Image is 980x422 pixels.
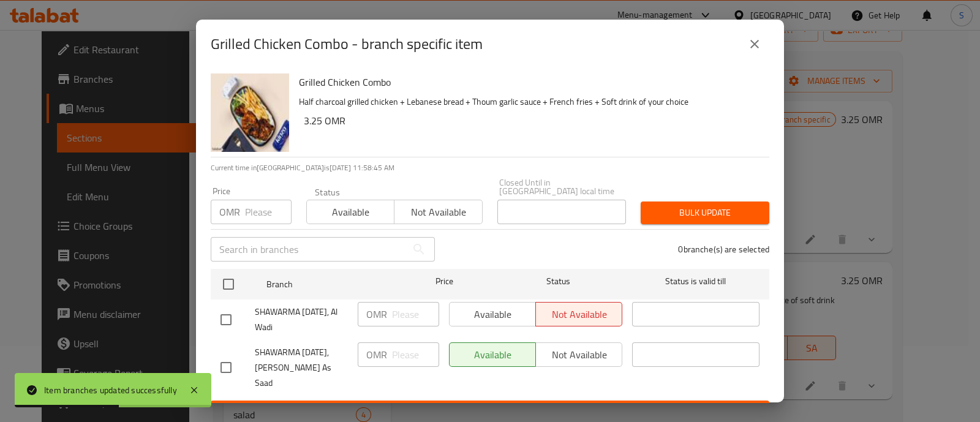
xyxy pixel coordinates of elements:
button: close [740,29,769,59]
span: Branch [266,277,394,292]
p: Half charcoal grilled chicken + Lebanese bread + Thoum garlic sauce + French fries + Soft drink o... [299,94,759,110]
input: Please enter price [392,302,439,326]
input: Please enter price [392,342,439,367]
span: Not available [399,203,477,221]
p: Current time in [GEOGRAPHIC_DATA] is [DATE] 11:58:45 AM [211,162,769,173]
span: Available [312,203,390,221]
span: SHAWARMA [DATE], Al Wadi [255,304,348,335]
span: Bulk update [650,205,759,220]
button: Not available [394,200,482,224]
p: OMR [219,205,240,219]
button: Bulk update [641,202,769,224]
h6: Grilled Chicken Combo [299,73,759,91]
span: Status [495,274,622,289]
p: OMR [366,307,387,322]
img: Grilled Chicken Combo [211,73,289,152]
h6: 3.25 OMR [304,112,759,129]
span: Status is valid till [632,274,759,289]
p: 0 branche(s) are selected [678,243,769,255]
button: Available [306,200,394,224]
span: Price [404,274,485,289]
span: SHAWARMA [DATE], [PERSON_NAME] As Saad [255,345,348,391]
div: Item branches updated successfully [44,383,177,397]
p: OMR [366,347,387,362]
input: Search in branches [211,237,407,262]
input: Please enter price [245,200,292,224]
h2: Grilled Chicken Combo - branch specific item [211,34,483,54]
